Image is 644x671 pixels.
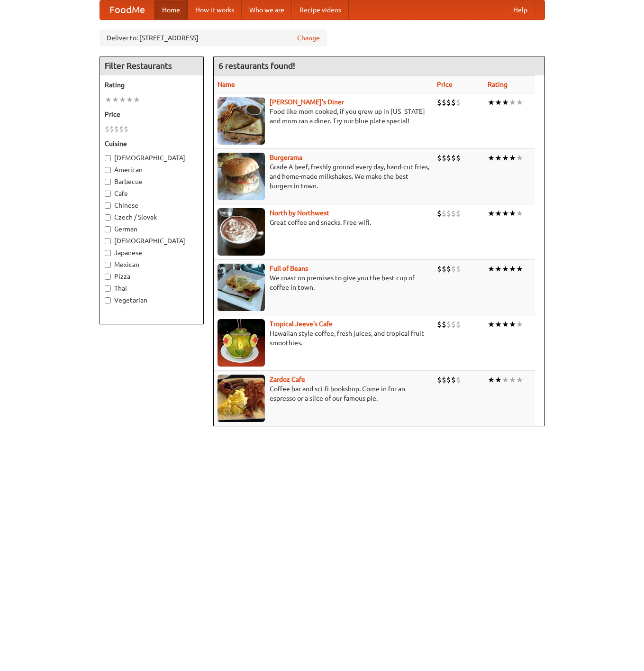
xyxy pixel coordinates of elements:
[218,81,235,88] a: Name
[218,61,295,70] ng-pluralize: 6 restaurants found!
[105,189,199,198] label: Cafe
[270,154,302,161] b: Burgerama
[218,153,265,200] img: burgerama.jpg
[270,320,333,328] b: Tropical Jeeve's Cafe
[495,264,502,274] li: ★
[516,319,523,330] li: ★
[292,0,349,19] a: Recipe videos
[105,80,199,90] h5: Rating
[488,153,495,163] li: ★
[105,177,199,186] label: Barbecue
[509,97,516,108] li: ★
[218,97,265,145] img: sallys.jpg
[488,319,495,330] li: ★
[442,153,446,163] li: $
[437,375,442,385] li: $
[105,250,111,256] input: Japanese
[495,375,502,385] li: ★
[509,153,516,163] li: ★
[105,124,109,134] li: $
[133,94,140,105] li: ★
[437,97,442,108] li: $
[105,155,111,161] input: [DEMOGRAPHIC_DATA]
[218,208,265,256] img: north.jpg
[502,264,509,274] li: ★
[154,0,188,19] a: Home
[124,124,128,134] li: $
[446,153,451,163] li: $
[105,295,199,305] label: Vegetarian
[270,376,305,383] a: Zardoz Cafe
[112,94,119,105] li: ★
[488,97,495,108] li: ★
[105,274,111,280] input: Pizza
[218,264,265,311] img: beans.jpg
[442,97,446,108] li: $
[109,124,114,134] li: $
[270,209,329,217] a: North by Northwest
[119,94,126,105] li: ★
[105,165,199,175] label: American
[218,319,265,367] img: jeeves.jpg
[451,153,456,163] li: $
[188,0,242,19] a: How it works
[105,212,199,222] label: Czech / Slovak
[100,0,154,19] a: FoodMe
[105,297,111,303] input: Vegetarian
[437,208,442,219] li: $
[437,81,453,88] a: Price
[495,208,502,219] li: ★
[509,208,516,219] li: ★
[218,384,429,403] p: Coffee bar and sci-fi bookshop. Come in for an espresso or a slice of our famous pie.
[488,208,495,219] li: ★
[105,179,111,185] input: Barbecue
[218,107,429,126] p: Food like mom cooked, if you grew up in [US_STATE] and mom ran a diner. Try our blue plate special!
[516,97,523,108] li: ★
[105,262,111,268] input: Mexican
[105,139,199,148] h5: Cuisine
[270,265,308,272] a: Full of Beans
[509,319,516,330] li: ★
[437,153,442,163] li: $
[451,264,456,274] li: $
[495,319,502,330] li: ★
[456,375,461,385] li: $
[456,97,461,108] li: $
[105,272,199,281] label: Pizza
[126,94,133,105] li: ★
[105,167,111,173] input: American
[456,264,461,274] li: $
[442,208,446,219] li: $
[442,375,446,385] li: $
[516,264,523,274] li: ★
[451,208,456,219] li: $
[105,94,112,105] li: ★
[105,153,199,163] label: [DEMOGRAPHIC_DATA]
[516,208,523,219] li: ★
[488,81,508,88] a: Rating
[437,319,442,330] li: $
[105,248,199,257] label: Japanese
[105,224,199,234] label: German
[105,285,111,292] input: Thai
[105,201,199,210] label: Chinese
[105,214,111,221] input: Czech / Slovak
[456,208,461,219] li: $
[218,375,265,422] img: zardoz.jpg
[105,110,199,119] h5: Price
[516,375,523,385] li: ★
[456,153,461,163] li: $
[488,264,495,274] li: ★
[105,236,199,246] label: [DEMOGRAPHIC_DATA]
[218,273,429,292] p: We roast on premises to give you the best cup of coffee in town.
[506,0,535,19] a: Help
[488,375,495,385] li: ★
[442,319,446,330] li: $
[509,375,516,385] li: ★
[456,319,461,330] li: $
[114,124,119,134] li: $
[270,98,344,106] a: [PERSON_NAME]'s Diner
